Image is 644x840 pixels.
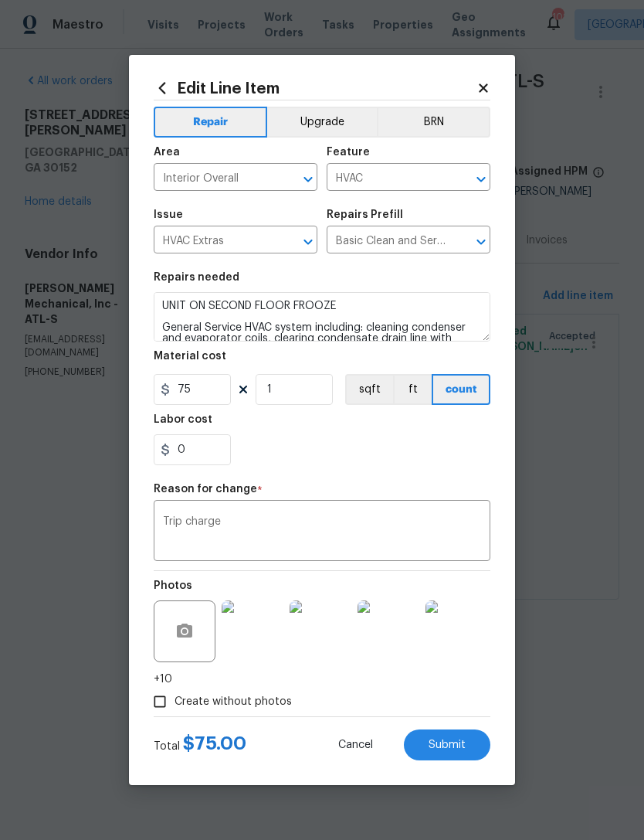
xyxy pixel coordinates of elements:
[470,168,492,190] button: Open
[432,374,490,405] button: count
[154,272,239,283] h5: Repairs needed
[154,209,183,220] h5: Issue
[327,147,370,158] h5: Feature
[345,374,393,405] button: sqft
[154,147,180,158] h5: Area
[429,740,466,751] span: Submit
[183,734,246,753] span: $ 75.00
[154,484,257,495] h5: Reason for change
[470,231,492,253] button: Open
[163,516,481,549] textarea: Trip charge
[175,694,292,710] span: Create without photos
[154,107,267,138] button: Repair
[404,729,490,760] button: Submit
[154,351,226,362] h5: Material cost
[154,672,172,687] span: +10
[377,107,490,138] button: BRN
[338,740,373,751] span: Cancel
[314,729,398,760] button: Cancel
[154,414,212,425] h5: Labor cost
[393,374,432,405] button: ft
[154,736,246,754] div: Total
[297,231,319,253] button: Open
[267,107,378,138] button: Upgrade
[154,580,192,591] h5: Photos
[297,168,319,190] button: Open
[154,80,476,97] h2: Edit Line Item
[154,292,490,342] textarea: UNIT ON SECOND FLOOR FROOZE General Service HVAC system including: cleaning condenser and evapora...
[327,209,403,220] h5: Repairs Prefill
